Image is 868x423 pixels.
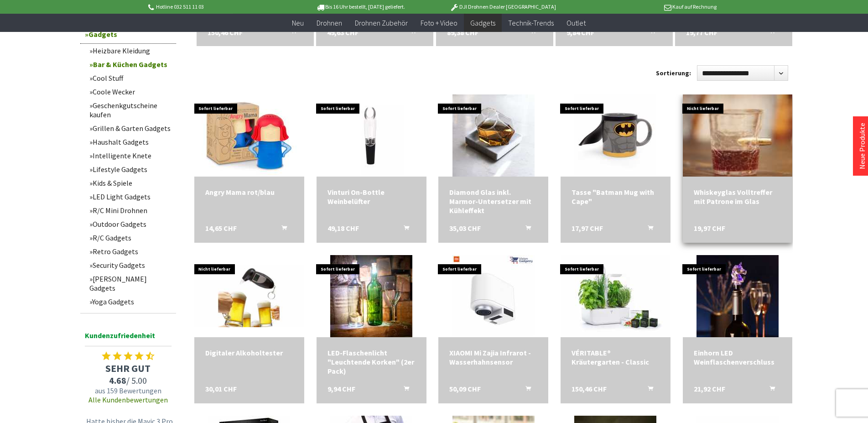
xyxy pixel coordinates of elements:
[694,384,725,393] span: 21,92 CHF
[572,384,607,393] span: 150,46 CHF
[560,14,592,32] a: Outlet
[759,384,780,396] button: In den Warenkorb
[680,78,795,193] img: Whiskeyglas Volltreffer mit Patrone im Glas
[572,348,660,366] a: VÉRITABLE® Kräutergarten - Classic 150,46 CHF In den Warenkorb
[574,1,717,12] p: Kauf auf Rechnung
[572,188,660,206] a: Tasse "Batman Mug with Cape" 17,97 CHF In den Warenkorb
[355,18,408,27] span: Drohnen Zubehör
[85,135,176,149] a: Haushalt Gadgets
[292,18,304,27] span: Neu
[85,245,176,258] a: Retro Gadgets
[694,224,725,233] span: 19,97 CHF
[85,272,176,295] a: [PERSON_NAME] Gadgets
[85,295,176,308] a: Yoga Gadgets
[759,27,780,39] button: In den Warenkorb
[327,188,416,206] a: Vinturi On-Bottle Weinbelüfter 49,18 CHF In den Warenkorb
[572,348,660,366] div: VÉRITABLE® Kräutergarten - Classic
[289,1,431,12] p: Bis 16 Uhr bestellt, [DATE] geliefert.
[393,224,415,235] button: In den Warenkorb
[694,348,782,366] div: Einhorn LED Weinflaschenverschluss
[515,384,536,396] button: In den Warenkorb
[85,258,176,272] a: Security Gadgets
[85,190,176,204] a: LED Light Gadgets
[85,71,176,85] a: Cool Stuff
[327,384,355,393] span: 9,94 CHF
[449,384,481,393] span: 50,09 CHF
[327,348,416,376] div: LED-Flaschenlicht "Leuchtende Korken" (2er Pack)
[310,14,348,32] a: Drohnen
[515,224,536,235] button: In den Warenkorb
[85,162,176,176] a: Lifestyle Gadgets
[327,348,416,376] a: LED-Flaschenlicht "Leuchtende Korken" (2er Pack) 9,94 CHF In den Warenkorb
[393,384,415,396] button: In den Warenkorb
[656,66,691,80] label: Sortierung:
[414,14,464,32] a: Foto + Video
[508,18,554,27] span: Technik-Trends
[85,176,176,190] a: Kids & Spiele
[447,27,478,38] span: 89,38 CHF
[637,224,659,235] button: In den Warenkorb
[109,375,126,386] span: 4.68
[449,188,537,215] div: Diamond Glas inkl. Marmor-Untersetzer mit Kühleffekt
[694,348,782,366] a: Einhorn LED Weinflaschenverschluss 21,92 CHF In den Warenkorb
[85,149,176,162] a: Intelligente Knete
[464,14,502,32] a: Gadgets
[639,27,661,39] button: In den Warenkorb
[637,384,659,396] button: In den Warenkorb
[85,44,176,57] a: Heizbare Kleidung
[520,27,541,39] button: In den Warenkorb
[270,224,292,235] button: In den Warenkorb
[452,255,535,337] img: XIAOMI Mi Zajia Infrarot - Wasserhahnsensor
[567,18,586,27] span: Outlet
[567,27,594,38] span: 9,84 CHF
[449,348,537,366] a: XIAOMI Mi Zajia Infrarot - Wasserhahnsensor 50,09 CHF In den Warenkorb
[502,14,560,32] a: Technik-Trends
[286,14,310,32] a: Neu
[327,224,359,233] span: 49,18 CHF
[858,123,867,169] a: Neue Produkte
[452,94,535,177] img: Diamond Glas inkl. Marmor-Untersetzer mit Kühleffekt
[327,27,359,38] span: 49,63 CHF
[194,265,304,327] img: Alkoholtester
[470,18,495,27] span: Gadgets
[85,121,176,135] a: Grillen & Garten Gadgets
[574,94,656,177] img: Tasse "Batman Mug with Cape"
[280,27,302,39] button: In den Warenkorb
[696,255,779,337] img: Einhorn LED Weinflaschenverschluss
[330,255,412,337] img: LED-Flaschenlicht "Leuchtende Korken" (2er Pack)
[421,18,457,27] span: Foto + Video
[339,94,404,177] img: Vinturi On-Bottle Weinbelüfter
[85,217,176,231] a: Outdoor Gadgets
[572,224,603,233] span: 17,97 CHF
[194,94,304,177] img: Angry Mama rot/blau
[80,25,176,44] a: Gadgets
[85,204,176,217] a: R/C Mini Drohnen
[686,27,717,38] span: 19,77 CHF
[80,362,176,375] span: SEHR GUT
[85,329,172,346] span: Kundenzufriedenheit
[85,99,176,121] a: Geschenkgutscheine kaufen
[431,1,574,12] p: DJI Drohnen Dealer [GEOGRAPHIC_DATA]
[80,386,176,395] span: aus 159 Bewertungen
[348,14,414,32] a: Drohnen Zubehör
[205,348,293,357] div: Digitaler Alkoholtester
[694,188,782,206] a: Whiskeyglas Volltreffer mit Patrone im Glas 19,97 CHF
[449,188,537,215] a: Diamond Glas inkl. Marmor-Untersetzer mit Kühleffekt 35,03 CHF In den Warenkorb
[85,57,176,71] a: Bar & Küchen Gadgets
[327,188,416,206] div: Vinturi On-Bottle Weinbelüfter
[694,188,782,206] div: Whiskeyglas Volltreffer mit Patrone im Glas
[205,188,293,197] a: Angry Mama rot/blau 14,65 CHF In den Warenkorb
[449,224,481,233] span: 35,03 CHF
[317,18,342,27] span: Drohnen
[80,375,176,386] span: / 5.00
[88,395,168,404] a: Alle Kundenbewertungen
[208,27,243,38] span: 150,46 CHF
[205,224,237,233] span: 14,65 CHF
[561,255,670,337] img: Vollautomatischer Kräutergarten
[85,85,176,99] a: Coole Wecker
[147,1,289,12] p: Hotline 032 511 11 03
[449,348,537,366] div: XIAOMI Mi Zajia Infrarot - Wasserhahnsensor
[572,188,660,206] div: Tasse "Batman Mug with Cape"
[205,188,293,197] div: Angry Mama rot/blau
[400,27,421,39] button: In den Warenkorb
